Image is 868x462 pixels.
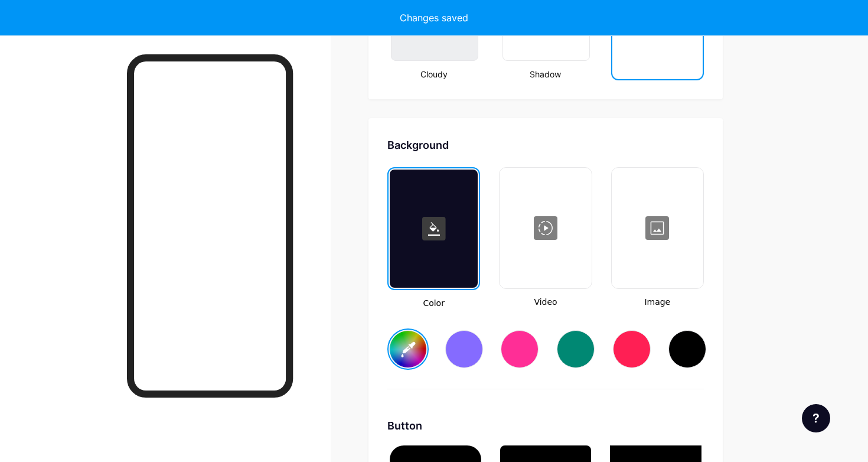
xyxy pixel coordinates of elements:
[387,418,704,434] div: Button
[499,68,592,80] div: Shadow
[387,68,480,80] div: Cloudy
[387,297,480,310] span: Color
[387,137,704,153] div: Background
[400,11,468,25] div: Changes saved
[611,296,704,308] span: Image
[499,296,592,308] span: Video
